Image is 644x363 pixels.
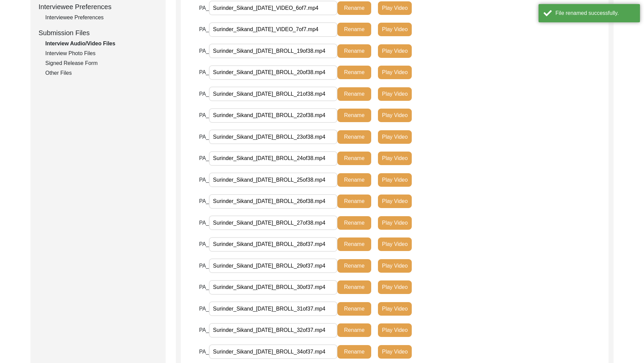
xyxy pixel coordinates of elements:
[378,195,412,208] button: Play Video
[337,152,371,165] button: Rename
[199,48,209,54] span: PA_
[199,198,209,204] span: PA_
[45,69,158,77] div: Other Files
[199,220,209,226] span: PA_
[378,259,412,273] button: Play Video
[378,345,412,359] button: Play Video
[378,23,412,36] button: Play Video
[337,345,371,359] button: Rename
[45,49,158,58] div: Interview Photo Files
[378,66,412,79] button: Play Video
[337,280,371,294] button: Rename
[199,155,209,161] span: PA_
[199,5,209,11] span: PA_
[555,9,635,17] div: File renamed successfully.
[337,66,371,79] button: Rename
[199,263,209,269] span: PA_
[378,44,412,58] button: Play Video
[378,130,412,144] button: Play Video
[337,130,371,144] button: Rename
[199,134,209,140] span: PA_
[199,306,209,312] span: PA_
[199,241,209,247] span: PA_
[337,237,371,251] button: Rename
[39,28,158,38] div: Submission Files
[378,237,412,251] button: Play Video
[199,91,209,97] span: PA_
[378,323,412,337] button: Play Video
[199,327,209,333] span: PA_
[378,280,412,294] button: Play Video
[337,173,371,187] button: Rename
[337,195,371,208] button: Rename
[337,44,371,58] button: Rename
[199,349,209,355] span: PA_
[39,2,158,12] div: Interviewee Preferences
[45,40,158,48] div: Interview Audio/Video Files
[378,152,412,165] button: Play Video
[378,1,412,15] button: Play Video
[45,14,158,22] div: Interviewee Preferences
[199,26,209,32] span: PA_
[337,1,371,15] button: Rename
[337,109,371,122] button: Rename
[337,216,371,230] button: Rename
[378,87,412,101] button: Play Video
[337,87,371,101] button: Rename
[378,216,412,230] button: Play Video
[378,173,412,187] button: Play Video
[199,177,209,183] span: PA_
[199,112,209,118] span: PA_
[337,259,371,273] button: Rename
[337,23,371,36] button: Rename
[378,302,412,316] button: Play Video
[378,109,412,122] button: Play Video
[337,302,371,316] button: Rename
[337,323,371,337] button: Rename
[199,69,209,75] span: PA_
[45,59,158,67] div: Signed Release Form
[199,284,209,290] span: PA_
